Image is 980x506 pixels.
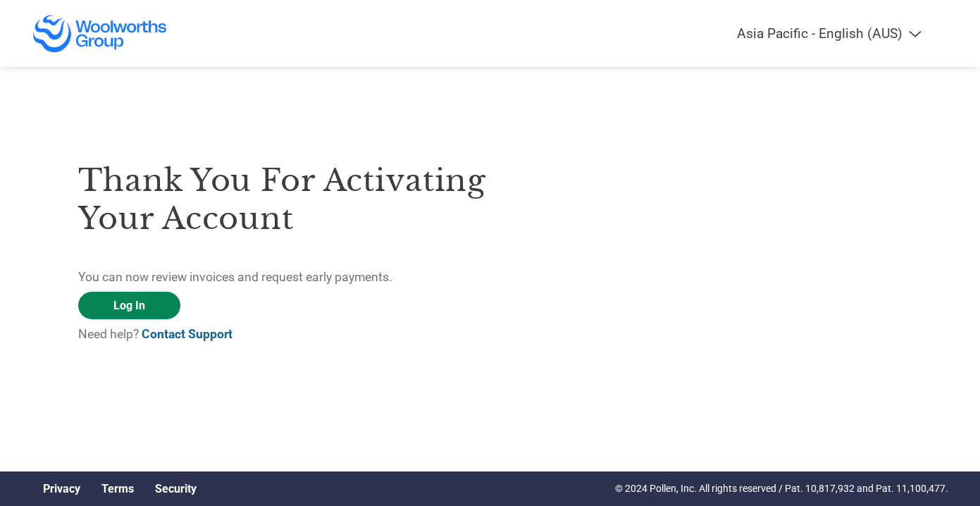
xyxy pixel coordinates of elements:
[32,14,168,53] img: Woolworths Group
[142,327,232,341] a: Contact Support
[78,161,490,237] h3: Thank you for activating your account
[155,482,197,495] a: Security
[78,325,490,343] p: Need help?
[78,292,180,319] a: Log In
[43,482,80,495] a: Privacy
[101,482,134,495] a: Terms
[78,268,490,286] p: You can now review invoices and request early payments.
[615,481,948,496] p: © 2024 Pollen, Inc. All rights reserved / Pat. 10,817,932 and Pat. 11,100,477.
